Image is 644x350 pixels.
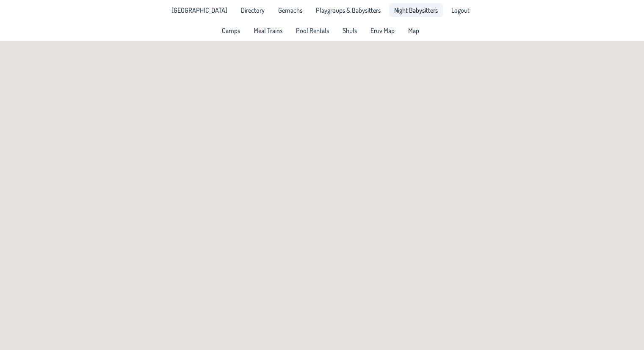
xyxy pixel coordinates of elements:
a: Night Babysitters [389,3,443,17]
a: Gemachs [273,3,307,17]
a: Meal Trains [249,24,287,37]
a: Camps [217,24,245,37]
span: Eruv Map [370,27,395,34]
span: Map [408,27,419,34]
a: Shuls [337,24,362,37]
a: Pool Rentals [291,24,334,37]
span: Gemachs [278,7,302,14]
a: Directory [236,3,270,17]
span: Meal Trains [254,27,282,34]
span: Playgroups & Babysitters [316,7,381,14]
span: Pool Rentals [296,27,329,34]
span: [GEOGRAPHIC_DATA] [171,7,227,14]
span: Shuls [343,27,357,34]
a: Map [403,24,424,37]
li: Pine Lake Park [166,3,232,17]
span: Logout [451,7,470,14]
a: Playgroups & Babysitters [311,3,386,17]
a: [GEOGRAPHIC_DATA] [166,3,232,17]
a: Eruv Map [365,24,400,37]
li: Logout [446,3,475,17]
span: Camps [222,27,240,34]
span: Night Babysitters [394,7,438,14]
span: Directory [241,7,265,14]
